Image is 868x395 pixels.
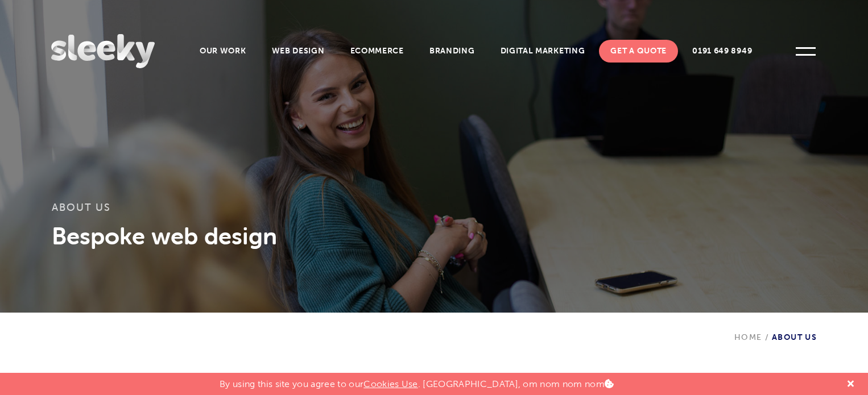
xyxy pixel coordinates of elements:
[418,40,486,63] a: Branding
[762,332,772,342] span: /
[188,40,258,63] a: Our Work
[52,202,816,222] h1: About Us
[339,40,415,63] a: Ecommerce
[489,40,597,63] a: Digital Marketing
[681,40,763,63] a: 0191 649 8949
[734,332,762,342] a: Home
[261,40,336,63] a: Web Design
[220,373,614,389] p: By using this site you agree to our . [GEOGRAPHIC_DATA], om nom nom nom
[363,379,418,389] a: Cookies Use
[51,34,155,68] img: Sleeky Web Design Newcastle
[734,313,817,342] div: About Us
[52,222,816,250] h3: Bespoke web design
[599,40,678,63] a: Get A Quote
